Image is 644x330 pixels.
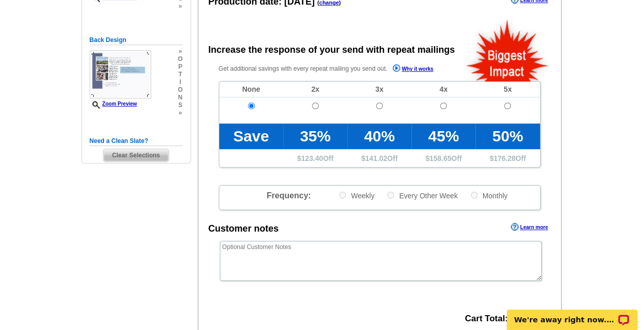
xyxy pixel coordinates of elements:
a: Why it works [392,64,433,75]
span: t [178,71,182,78]
div: Customer notes [209,222,279,236]
td: 4x [411,81,475,97]
td: 3x [347,81,411,97]
span: » [178,109,182,117]
img: biggestImpact.png [465,18,550,81]
div: Increase the response of your send with repeat mailings [209,43,455,57]
strong: Cart Total: [465,314,508,323]
td: 35% [283,123,347,149]
h5: Need a Clean Slate? [90,136,183,146]
span: i [178,78,182,86]
input: Every Other Week [387,192,394,198]
span: o [178,86,182,94]
td: 45% [411,123,475,149]
label: Weekly [338,191,375,200]
iframe: LiveChat chat widget [500,298,644,330]
h5: Back Design [90,35,183,45]
label: Monthly [470,191,508,200]
td: Save [219,123,283,149]
span: p [178,63,182,71]
a: Zoom Preview [90,101,137,107]
span: » [178,3,182,10]
td: $ Off [347,149,411,167]
td: 2x [283,81,347,97]
span: » [178,48,182,55]
span: s [178,101,182,109]
img: small-thumb.jpg [90,50,151,98]
input: Monthly [471,192,477,198]
span: o [178,55,182,63]
span: 123.40 [301,154,323,162]
td: $ Off [411,149,475,167]
a: Learn more [511,223,548,231]
span: 176.28 [493,154,515,162]
span: 158.65 [429,154,451,162]
input: Weekly [339,192,346,198]
td: $ Off [283,149,347,167]
p: Get additional savings with every repeat mailing you send out. [219,63,455,75]
td: 40% [347,123,411,149]
span: 141.02 [365,154,387,162]
label: Every Other Week [386,191,458,200]
span: Clear Selections [103,149,169,161]
span: n [178,94,182,101]
span: Frequency: [266,191,310,200]
td: 5x [475,81,539,97]
td: 50% [475,123,539,149]
td: None [219,81,283,97]
td: $ Off [475,149,539,167]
